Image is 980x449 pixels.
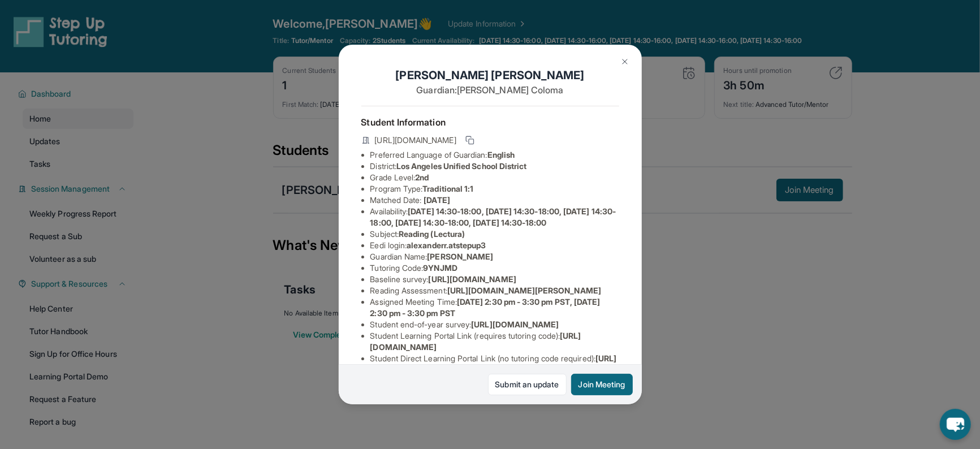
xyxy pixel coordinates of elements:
li: Matched Date: [370,195,619,206]
span: [PERSON_NAME] [428,252,494,261]
p: Guardian: [PERSON_NAME] Coloma [361,83,619,97]
li: Assigned Meeting Time : [370,296,619,319]
li: Preferred Language of Guardian: [370,149,619,161]
span: Traditional 1:1 [422,184,473,193]
li: Grade Level: [370,172,619,183]
li: Eedi login : [370,240,619,251]
button: chat-button [940,409,971,440]
span: [DATE] 14:30-18:00, [DATE] 14:30-18:00, [DATE] 14:30-18:00, [DATE] 14:30-18:00, [DATE] 14:30-18:00 [370,206,616,227]
button: Copy link [463,133,477,147]
span: [URL][DOMAIN_NAME] [471,320,559,329]
img: Close Icon [620,57,629,66]
li: Guardian Name : [370,251,619,262]
span: Reading (Lectura) [399,229,465,239]
span: English [487,150,515,159]
li: Baseline survey : [370,274,619,285]
li: Student Learning Portal Link (requires tutoring code) : [370,330,619,353]
li: Availability: [370,206,619,228]
span: [URL][DOMAIN_NAME] [375,135,456,146]
h1: [PERSON_NAME] [PERSON_NAME] [361,67,619,83]
li: Program Type: [370,183,619,195]
span: alexanderr.atstepup3 [407,240,486,250]
span: [URL][DOMAIN_NAME] [429,274,516,284]
li: Reading Assessment : [370,285,619,296]
a: Submit an update [488,374,567,395]
li: District: [370,161,619,172]
span: [DATE] 2:30 pm - 3:30 pm PST, [DATE] 2:30 pm - 3:30 pm PST [370,297,601,318]
li: Tutoring Code : [370,262,619,274]
h4: Student Information [361,115,619,129]
li: Student Direct Learning Portal Link (no tutoring code required) : [370,353,619,375]
span: [DATE] [424,195,450,205]
button: Join Meeting [571,374,633,395]
span: [URL][DOMAIN_NAME][PERSON_NAME] [447,286,601,295]
span: 9YNJMD [424,263,457,273]
span: 2nd [415,172,429,182]
span: Los Angeles Unified School District [396,161,526,171]
li: Subject : [370,228,619,240]
li: Student end-of-year survey : [370,319,619,330]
